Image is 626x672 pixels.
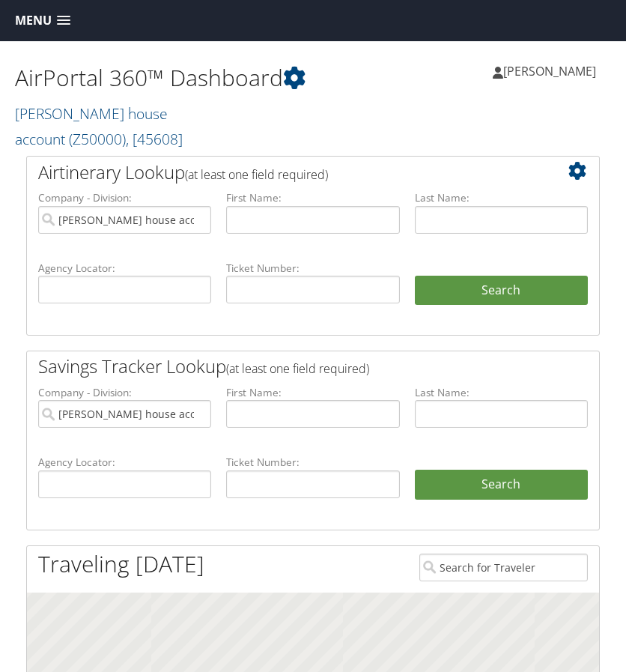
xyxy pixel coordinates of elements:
input: Search for Traveler [419,554,588,581]
a: [PERSON_NAME] house account [15,103,183,149]
label: First Name: [226,385,399,400]
a: Menu [7,8,78,33]
h1: AirPortal 360™ Dashboard [15,62,313,94]
label: Agency Locator: [38,261,211,276]
span: (at least one field required) [185,166,328,183]
span: ( Z50000 ) [69,129,126,149]
label: Last Name: [415,190,588,205]
span: , [ 45608 ] [126,129,183,149]
span: (at least one field required) [226,360,369,377]
label: Agency Locator: [38,455,211,470]
a: [PERSON_NAME] [493,49,611,94]
h2: Airtinerary Lookup [38,160,540,185]
span: Menu [15,13,52,28]
h2: Savings Tracker Lookup [38,354,540,379]
label: Last Name: [415,385,588,400]
label: Ticket Number: [226,261,399,276]
label: Company - Division: [38,385,211,400]
span: [PERSON_NAME] [503,63,596,79]
button: Search [415,276,588,306]
input: search accounts [38,400,211,428]
label: Ticket Number: [226,455,399,470]
label: First Name: [226,190,399,205]
label: Company - Division: [38,190,211,205]
h1: Traveling [DATE] [38,548,204,580]
a: Search [415,470,588,500]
